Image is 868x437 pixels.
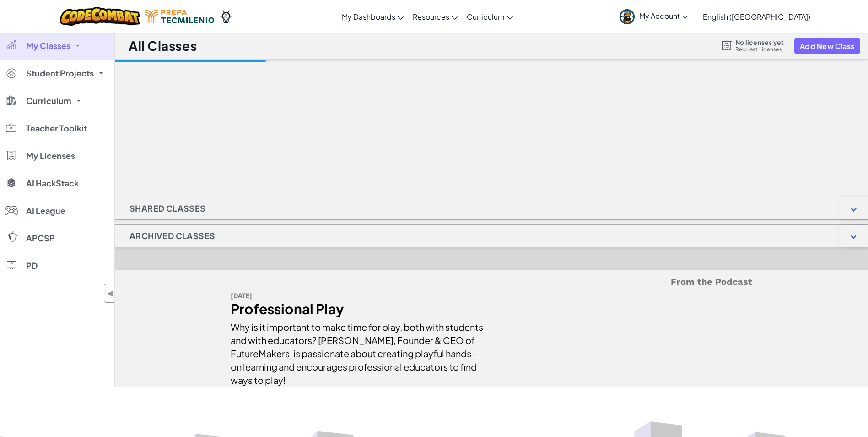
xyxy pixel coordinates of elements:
div: Professional Play [231,302,485,316]
div: [DATE] [231,289,485,302]
span: Resources [413,12,449,22]
span: ◀ [107,287,114,300]
span: My Dashboards [342,12,395,22]
div: Why is it important to make time for play, both with students and with educators? [PERSON_NAME], ... [231,316,485,387]
a: Request Licenses [735,46,784,53]
span: My Licenses [26,152,75,160]
span: Curriculum [26,97,71,105]
img: Ozaria [219,10,233,23]
button: Add New Class [794,38,860,54]
span: Teacher Toolkit [26,124,87,132]
img: avatar [620,9,635,24]
span: English ([GEOGRAPHIC_DATA]) [703,12,810,22]
span: No licenses yet [735,38,784,46]
span: AI League [26,207,65,215]
a: Resources [408,4,462,29]
span: Curriculum [467,12,505,22]
h5: From the Podcast [231,275,752,289]
h1: All Classes [129,37,197,55]
h1: Archived Classes [115,224,229,247]
span: AI HackStack [26,179,79,187]
span: My Classes [26,42,70,50]
span: My Account [639,11,688,21]
span: Student Projects [26,69,94,77]
h1: Shared Classes [115,197,220,220]
a: Curriculum [462,4,518,29]
img: Tecmilenio logo [145,10,214,23]
img: CodeCombat logo [60,7,140,26]
a: My Account [615,2,693,31]
a: English ([GEOGRAPHIC_DATA]) [698,4,815,29]
a: My Dashboards [337,4,408,29]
